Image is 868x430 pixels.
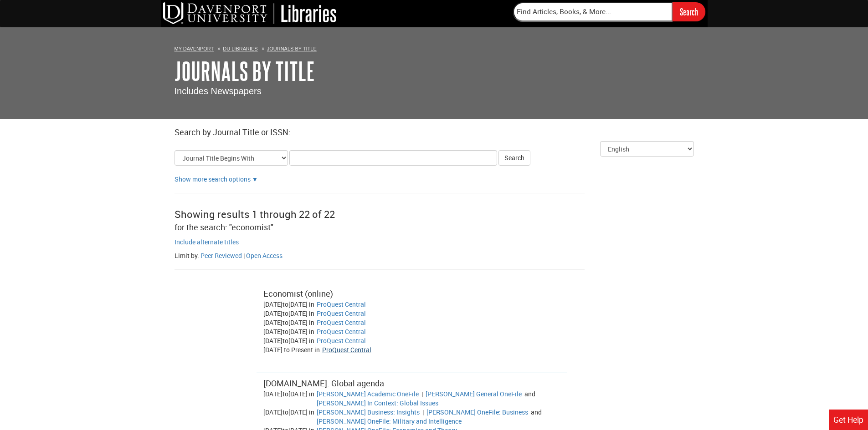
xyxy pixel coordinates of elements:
div: [DOMAIN_NAME]. Global agenda [263,378,561,390]
input: Search [673,2,705,21]
span: to [282,408,288,416]
div: [DATE] [DATE] [263,336,317,345]
a: Go to Gale OneFile: Military and Intelligence [317,417,462,425]
span: Limit by: [175,251,199,260]
p: Includes Newspapers [175,85,694,98]
span: to Present [284,345,313,354]
a: Go to ProQuest Central [317,318,366,327]
a: DU Libraries [223,46,257,51]
span: to [282,336,288,345]
span: | [420,390,424,398]
a: Go to Gale General OneFile [426,390,522,398]
img: DU Libraries [163,2,336,24]
span: in [309,336,314,345]
span: and [529,408,543,416]
a: Filter by peer open access [246,251,282,260]
h2: Search by Journal Title or ISSN: [175,128,694,137]
a: Journals By Title [267,46,317,51]
a: Go to ProQuest Central [317,309,366,318]
span: Showing results 1 through 22 of 22 [175,207,335,221]
span: to [282,309,288,318]
a: Journals By Title [175,57,315,85]
a: Go to Gale OneFile: Business [426,408,528,416]
div: [DATE] [DATE] [263,309,317,318]
a: Go to ProQuest Central [317,300,366,309]
span: in [309,300,314,309]
input: Find Articles, Books, & More... [513,2,673,21]
ol: Breadcrumbs [175,44,694,53]
span: to [282,318,288,327]
span: in [309,390,314,398]
span: and [523,390,537,398]
a: Go to ProQuest Central [317,336,366,345]
span: for the search: "economist" [175,222,273,233]
a: Go to Gale In Context: Global Issues [317,399,438,407]
span: in [309,309,314,318]
span: to [282,390,288,398]
span: in [309,327,314,336]
span: in [309,408,314,416]
a: My Davenport [175,46,214,51]
div: [DATE] [DATE] [263,327,317,336]
div: [DATE] [DATE] [263,300,317,309]
div: Economist (online) [263,288,561,300]
a: Include alternate titles [175,238,239,246]
div: [DATE] [263,345,322,354]
span: | [421,408,425,416]
button: Search [498,150,530,166]
div: [DATE] [DATE] [263,390,317,408]
a: Go to ProQuest Central [317,327,366,336]
span: in [309,318,314,327]
span: to [282,300,288,309]
span: to [282,327,288,336]
a: Go to Gale Business: Insights [317,408,420,416]
div: [DATE] [DATE] [263,408,317,426]
a: Filter by peer reviewed [200,251,242,260]
span: in [314,345,320,354]
a: Go to Gale Academic OneFile [317,390,419,398]
a: Show more search options [252,175,258,183]
span: | [243,251,245,260]
a: Get Help [829,410,868,430]
a: Go to ProQuest Central [322,345,371,354]
a: Show more search options [175,175,251,183]
div: [DATE] [DATE] [263,318,317,327]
